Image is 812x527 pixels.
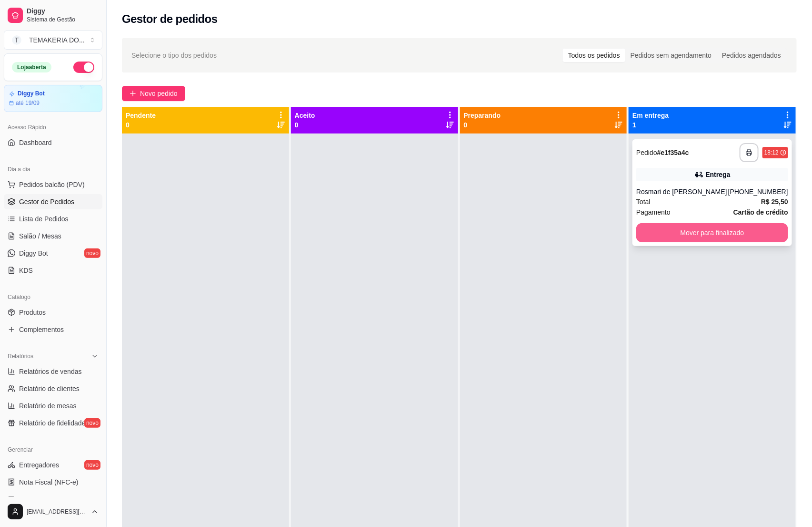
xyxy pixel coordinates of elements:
div: Rosmari de [PERSON_NAME] [636,187,728,196]
a: Relatório de mesas [4,398,102,413]
div: Todos os pedidos [563,49,625,62]
span: Complementos [19,325,64,334]
div: Catálogo [4,289,102,305]
span: Selecione o tipo dos pedidos [131,50,217,61]
span: Produtos [19,308,46,317]
div: Loja aberta [12,62,51,72]
span: Gestor de Pedidos [19,197,74,207]
p: 0 [126,120,156,130]
p: 0 [464,120,501,130]
span: Diggy Bot [19,248,48,258]
a: Diggy Botaté 19/09 [4,85,102,112]
a: Dashboard [4,135,102,150]
span: T [12,35,21,45]
a: Entregadoresnovo [4,457,102,473]
p: Em entrega [632,111,669,120]
button: Mover para finalizado [636,223,788,242]
a: Gestor de Pedidos [4,194,102,209]
span: Relatórios [8,352,33,360]
a: Produtos [4,305,102,320]
article: Diggy Bot [18,90,45,97]
a: Nota Fiscal (NFC-e) [4,475,102,490]
span: Diggy [27,7,99,16]
a: Relatório de clientes [4,381,102,396]
span: Entregadores [19,460,59,470]
span: Dashboard [19,138,52,147]
p: Pendente [126,111,156,120]
a: Relatório de fidelidadenovo [4,415,102,431]
span: KDS [19,266,33,275]
span: [EMAIL_ADDRESS][DOMAIN_NAME] [27,508,87,516]
a: Diggy Botnovo [4,246,102,261]
a: Controle de caixa [4,492,102,507]
span: Salão / Mesas [19,231,61,241]
div: Entrega [706,170,731,179]
span: Relatório de clientes [19,384,80,393]
span: Pedidos balcão (PDV) [19,180,85,189]
button: Novo pedido [122,86,185,101]
span: Total [636,196,651,207]
span: Pagamento [636,207,671,217]
div: 18:12 [764,149,779,156]
span: Lista de Pedidos [19,214,69,224]
span: Relatório de mesas [19,401,77,411]
a: Complementos [4,322,102,337]
span: Pedido [636,149,657,156]
span: Relatórios de vendas [19,367,82,376]
button: [EMAIL_ADDRESS][DOMAIN_NAME] [4,500,102,523]
span: Nota Fiscal (NFC-e) [19,477,78,487]
p: 1 [632,120,669,130]
a: KDS [4,263,102,278]
div: TEMAKERIA DO ... [29,35,85,45]
span: plus [130,90,136,97]
div: Pedidos sem agendamento [625,49,717,62]
button: Pedidos balcão (PDV) [4,177,102,192]
a: Salão / Mesas [4,228,102,244]
p: Aceito [295,111,315,120]
p: 0 [295,120,315,130]
span: Sistema de Gestão [27,16,99,23]
div: Gerenciar [4,442,102,457]
strong: R$ 25,50 [761,198,788,206]
p: Preparando [464,111,501,120]
strong: Cartão de crédito [733,208,788,216]
strong: # e1f35a4c [657,149,689,156]
button: Alterar Status [73,62,94,73]
div: Acesso Rápido [4,120,102,135]
h2: Gestor de pedidos [122,11,218,27]
span: Controle de caixa [19,495,71,504]
button: Select a team [4,31,102,50]
a: DiggySistema de Gestão [4,4,102,27]
div: Pedidos agendados [717,49,786,62]
span: Relatório de fidelidade [19,418,85,428]
a: Relatórios de vendas [4,364,102,379]
div: Dia a dia [4,162,102,177]
div: [PHONE_NUMBER] [728,187,788,196]
a: Lista de Pedidos [4,211,102,227]
span: Novo pedido [140,88,178,99]
article: até 19/09 [16,99,40,107]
